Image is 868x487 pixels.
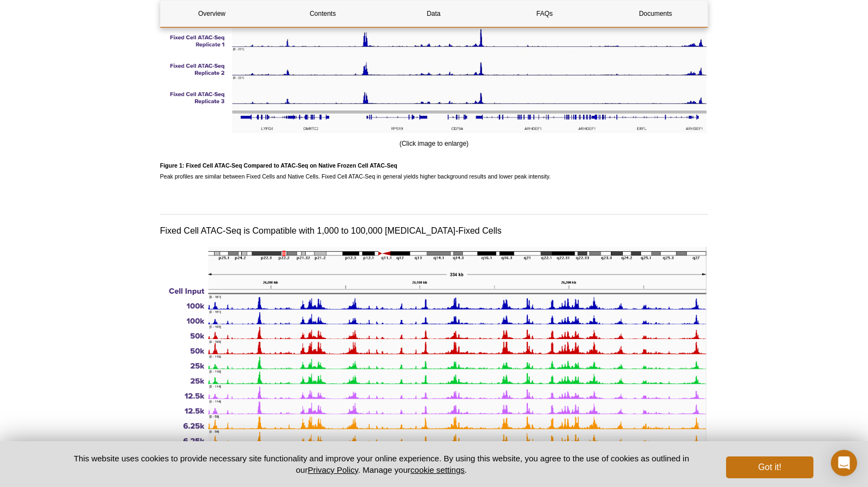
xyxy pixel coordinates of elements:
a: FAQs [494,1,596,27]
a: Privacy Policy [308,465,358,474]
strong: Figure 1: Fixed Cell ATAC-Seq Compared to ATAC-Seq on Native Frozen Cell ATAC-Seq [160,162,397,169]
button: Got it! [726,456,813,478]
a: Data [382,1,485,27]
a: Documents [604,1,707,27]
a: Overview [160,1,263,27]
a: Contents [271,1,374,27]
div: Open Intercom Messenger [831,450,857,476]
span: (Click image to enlarge) [400,140,469,147]
p: This website uses cookies to provide necessary site functionality and improve your online experie... [55,453,708,476]
span: Peak profiles are similar between Fixed Cells and Native Cells. Fixed Cell ATAC-Seq in general yi... [160,162,551,180]
h3: Fixed Cell ATAC-Seq is Compatible with 1,000 to 100,000 [MEDICAL_DATA]-Fixed Cells [160,224,708,237]
button: cookie settings [411,465,465,474]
